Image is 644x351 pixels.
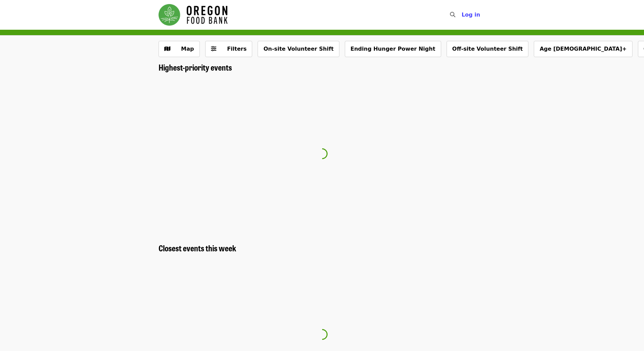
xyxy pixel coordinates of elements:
[258,41,339,57] button: On-site Volunteer Shift
[459,7,465,23] input: Search
[450,11,455,18] i: search icon
[153,243,491,253] div: Closest events this week
[211,46,216,52] i: sliders-h icon
[447,41,529,57] button: Off-site Volunteer Shift
[181,46,194,52] span: Map
[159,242,236,254] span: Closest events this week
[159,41,200,57] button: Show map view
[159,62,232,72] a: Highest-priority events
[227,46,247,52] span: Filters
[345,41,441,57] button: Ending Hunger Power Night
[153,62,491,72] div: Highest-priority events
[461,11,480,18] span: Log in
[159,61,232,73] span: Highest-priority events
[534,41,632,57] button: Age [DEMOGRAPHIC_DATA]+
[456,8,485,22] button: Log in
[159,4,228,26] img: Oregon Food Bank - Home
[205,41,253,57] button: Filters (0 selected)
[164,46,170,52] i: map icon
[159,243,236,253] a: Closest events this week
